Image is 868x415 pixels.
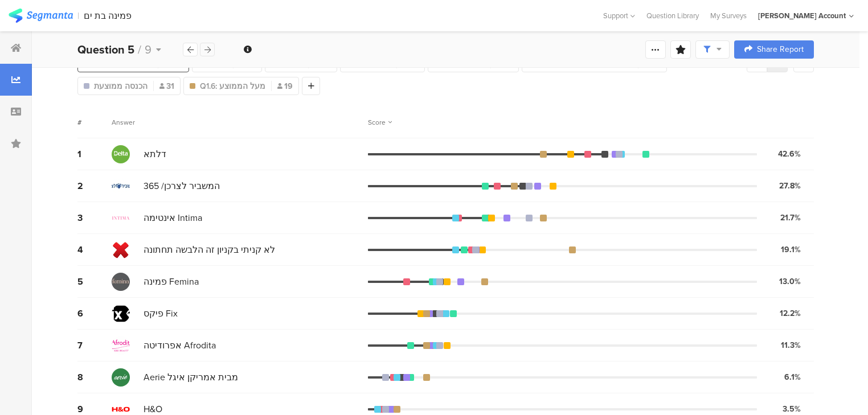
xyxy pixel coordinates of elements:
[112,177,130,195] img: d3718dnoaommpf.cloudfront.net%2Fitem%2F6016b4b9d4d9161f331e.jpg
[144,371,238,384] span: Aerie מבית אמריקן איגל
[641,10,705,21] a: Question Library
[77,371,112,384] div: 8
[112,209,130,227] img: d3718dnoaommpf.cloudfront.net%2Fitem%2F11f8807bb7b8677b8359.png
[144,179,220,192] span: המשביר לצרכן/ 365
[112,145,130,163] img: d3718dnoaommpf.cloudfront.net%2Fitem%2F18733d481a8079a40bd2.png
[138,41,141,58] span: /
[112,305,130,323] img: d3718dnoaommpf.cloudfront.net%2Fitem%2F9d695952c7b3102e574f.jpg
[277,80,293,92] span: 19
[112,368,130,387] img: d3718dnoaommpf.cloudfront.net%2Fitem%2F544ca8e7296e932d4d1b.jpg
[200,80,265,92] span: Q1.6: מעל הממוצע
[144,243,275,256] span: לא קניתי בקניון זה הלבשה תחתונה
[144,307,178,320] span: פיקס Fix
[705,10,752,21] a: My Surveys
[112,241,130,259] img: d3718dnoaommpf.cloudfront.net%2Fitem%2F7d2e96072286916f2591.png
[784,371,801,383] div: 6.1%
[757,46,804,54] span: Share Report
[780,307,801,319] div: 12.2%
[145,41,152,58] span: 9
[779,276,801,287] div: 13.0%
[77,243,112,256] div: 4
[781,244,801,256] div: 19.1%
[368,117,392,128] div: Score
[159,80,174,92] span: 31
[781,339,801,351] div: 11.3%
[144,339,216,352] span: אפרודיטה Afrodita
[144,147,166,161] span: דלתא
[783,403,801,415] div: 3.5%
[780,212,801,224] div: 21.7%
[144,275,199,288] span: פמינה Femina
[77,275,112,288] div: 5
[77,147,112,161] div: 1
[94,80,148,92] span: הכנסה ממוצעת
[779,180,801,192] div: 27.8%
[112,273,130,291] img: d3718dnoaommpf.cloudfront.net%2Fitem%2Fe63aae3453f6dc77fff4.jpg
[77,179,112,192] div: 2
[778,148,801,160] div: 42.6%
[758,10,846,21] div: [PERSON_NAME] Account
[77,9,79,22] div: |
[603,7,635,24] div: Support
[112,117,135,128] div: Answer
[77,307,112,320] div: 6
[9,9,73,23] img: segmanta logo
[77,41,134,58] b: Question 5
[144,211,202,224] span: אינטימה Intima
[84,10,132,21] div: פמינה בת ים
[77,339,112,352] div: 7
[77,211,112,224] div: 3
[77,117,112,128] div: #
[112,336,130,355] img: d3718dnoaommpf.cloudfront.net%2Fitem%2Fc1f42f6bdf860dd108ec.png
